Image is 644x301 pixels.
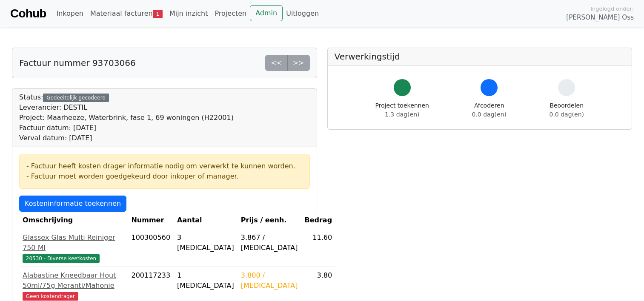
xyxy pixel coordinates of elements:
div: Gedeeltelijk gecodeerd [43,94,109,102]
div: - Factuur moet worden goedgekeurd door inkoper of manager. [26,171,303,182]
div: Project: Maarheeze, Waterbrink, fase 1, 69 woningen (H22001) [19,113,234,123]
td: 100300560 [128,229,174,267]
a: Admin [250,5,283,21]
div: 3.800 / [MEDICAL_DATA] [241,270,298,291]
div: 1 [MEDICAL_DATA] [177,270,234,291]
td: 11.60 [301,229,335,267]
div: Verval datum: [DATE] [19,133,234,143]
h5: Verwerkingstijd [335,51,625,62]
a: Uitloggen [283,5,322,22]
div: Leverancier: DESTIL [19,102,234,113]
span: 0.0 dag(en) [550,111,584,118]
div: Beoordelen [550,101,584,119]
span: Ingelogd onder: [590,5,634,13]
div: 3.867 / [MEDICAL_DATA] [241,233,298,253]
a: Projecten [211,5,250,22]
span: 20530 - Diverse keetkosten [23,254,100,263]
div: Alabastine Kneedbaar Hout 50ml/75g Meranti/Mahonie [23,270,124,291]
div: Project toekennen [375,101,429,119]
a: Alabastine Kneedbaar Hout 50ml/75g Meranti/MahonieGeen kostendrager [23,270,124,301]
h5: Factuur nummer 93703066 [19,58,136,68]
a: Materiaal facturen1 [87,5,166,22]
a: Mijn inzicht [166,5,212,22]
a: Glassex Glas Multi Reiniger 750 Ml20530 - Diverse keetkosten [23,233,124,263]
th: Prijs / eenh. [238,212,301,229]
th: Bedrag [301,212,335,229]
span: 1 [153,10,163,18]
th: Nummer [128,212,174,229]
span: 0.0 dag(en) [472,111,507,118]
th: Omschrijving [19,212,128,229]
div: 3 [MEDICAL_DATA] [177,233,234,253]
div: Status: [19,92,234,143]
div: Glassex Glas Multi Reiniger 750 Ml [23,233,124,253]
a: Cohub [10,3,46,24]
span: Geen kostendrager [23,292,78,301]
th: Aantal [174,212,238,229]
div: Afcoderen [472,101,507,119]
div: Factuur datum: [DATE] [19,123,234,133]
span: 1.3 dag(en) [385,111,419,118]
a: Inkopen [53,5,86,22]
span: [PERSON_NAME] Oss [566,13,634,23]
div: - Factuur heeft kosten drager informatie nodig om verwerkt te kunnen worden. [26,161,303,171]
a: Kosteninformatie toekennen [19,196,126,212]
